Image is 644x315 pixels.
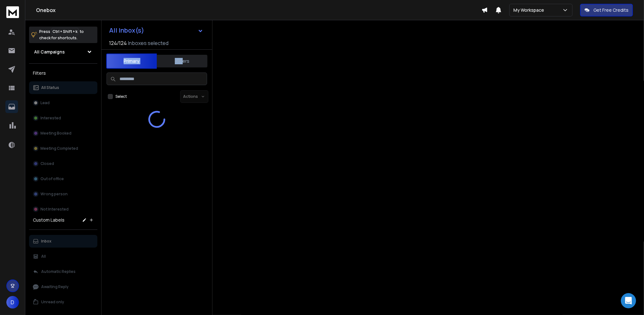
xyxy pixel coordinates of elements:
[36,6,481,14] h1: Onebox
[157,54,207,68] button: Others
[39,28,84,41] p: Press to check for shortcuts.
[106,54,157,69] button: Primary
[115,94,127,99] label: Select
[128,39,169,47] h3: Inboxes selected
[34,49,65,55] h1: All Campaigns
[52,28,78,35] span: Ctrl + Shift + k
[621,293,636,308] div: Open Intercom Messenger
[593,7,629,13] p: Get Free Credits
[6,296,19,309] button: D
[104,24,208,37] button: All Inbox(s)
[580,4,633,16] button: Get Free Credits
[109,39,127,47] span: 124 / 124
[513,7,547,13] p: My Workspace
[109,27,144,34] h1: All Inbox(s)
[29,46,97,58] button: All Campaigns
[33,217,64,223] h3: Custom Labels
[29,69,97,78] h3: Filters
[6,6,19,18] img: logo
